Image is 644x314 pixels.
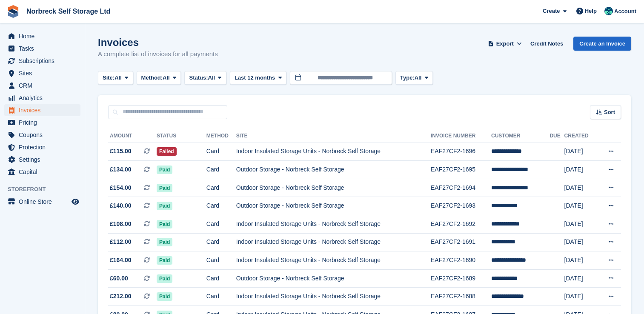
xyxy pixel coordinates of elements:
[564,251,597,270] td: [DATE]
[431,233,491,251] td: EAF27CF2-1691
[157,129,206,143] th: Status
[4,67,80,79] a: menu
[4,43,80,54] a: menu
[236,288,431,306] td: Indoor Insulated Storage Units - Norbreck Self Storage
[4,154,80,166] a: menu
[19,154,70,166] span: Settings
[4,55,80,67] a: menu
[400,74,415,82] span: Type:
[604,108,615,117] span: Sort
[236,143,431,161] td: Indoor Insulated Storage Units - Norbreck Self Storage
[206,251,236,270] td: Card
[236,161,431,179] td: Outdoor Storage - Norbreck Self Storage
[157,292,172,301] span: Paid
[431,269,491,288] td: EAF27CF2-1689
[564,288,597,306] td: [DATE]
[19,166,70,178] span: Capital
[236,197,431,215] td: Outdoor Storage - Norbreck Self Storage
[206,233,236,251] td: Card
[19,43,70,54] span: Tasks
[19,141,70,153] span: Protection
[564,233,597,251] td: [DATE]
[19,92,70,104] span: Analytics
[103,74,114,82] span: Site:
[4,92,80,104] a: menu
[141,74,163,82] span: Method:
[4,104,80,116] a: menu
[491,129,550,143] th: Customer
[19,117,70,128] span: Pricing
[114,74,122,82] span: All
[157,184,172,192] span: Paid
[431,179,491,197] td: EAF27CF2-1694
[4,30,80,42] a: menu
[23,4,114,18] a: Norbreck Self Storage Ltd
[431,161,491,179] td: EAF27CF2-1695
[431,288,491,306] td: EAF27CF2-1688
[110,201,132,210] span: £140.00
[4,166,80,178] a: menu
[157,147,177,156] span: Failed
[431,215,491,234] td: EAF27CF2-1692
[573,37,631,51] a: Create an Invoice
[110,183,132,192] span: £154.00
[236,251,431,270] td: Indoor Insulated Storage Units - Norbreck Self Storage
[98,71,133,85] button: Site: All
[7,5,20,18] img: stora-icon-8386f47178a22dfd0bd8f6a31ec36ba5ce8667c1dd55bd0f319d3a0aa187defe.svg
[70,197,80,207] a: Preview store
[431,129,491,143] th: Invoice Number
[527,37,567,51] a: Credit Notes
[564,215,597,234] td: [DATE]
[4,141,80,153] a: menu
[564,269,597,288] td: [DATE]
[431,143,491,161] td: EAF27CF2-1696
[206,197,236,215] td: Card
[614,7,636,16] span: Account
[157,166,172,174] span: Paid
[564,143,597,161] td: [DATE]
[236,269,431,288] td: Outdoor Storage - Norbreck Self Storage
[496,40,514,48] span: Export
[19,55,70,67] span: Subscriptions
[4,129,80,141] a: menu
[98,49,218,59] p: A complete list of invoices for all payments
[236,179,431,197] td: Outdoor Storage - Norbreck Self Storage
[4,196,80,208] a: menu
[19,104,70,116] span: Invoices
[110,274,128,283] span: £60.00
[564,161,597,179] td: [DATE]
[236,215,431,234] td: Indoor Insulated Storage Units - Norbreck Self Storage
[550,129,564,143] th: Due
[206,161,236,179] td: Card
[184,71,226,85] button: Status: All
[206,143,236,161] td: Card
[19,80,70,91] span: CRM
[19,67,70,79] span: Sites
[4,117,80,128] a: menu
[585,7,597,15] span: Help
[163,74,170,82] span: All
[8,185,85,194] span: Storefront
[564,197,597,215] td: [DATE]
[236,129,431,143] th: Site
[110,165,132,174] span: £134.00
[137,71,181,85] button: Method: All
[431,251,491,270] td: EAF27CF2-1690
[543,7,560,15] span: Create
[98,37,218,48] h1: Invoices
[157,202,172,210] span: Paid
[486,37,524,51] button: Export
[235,74,275,82] span: Last 12 months
[206,269,236,288] td: Card
[564,129,597,143] th: Created
[206,288,236,306] td: Card
[415,74,422,82] span: All
[189,74,208,82] span: Status:
[230,71,286,85] button: Last 12 months
[108,129,157,143] th: Amount
[110,256,132,265] span: £164.00
[110,220,132,228] span: £108.00
[4,80,80,91] a: menu
[157,238,172,246] span: Paid
[157,256,172,265] span: Paid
